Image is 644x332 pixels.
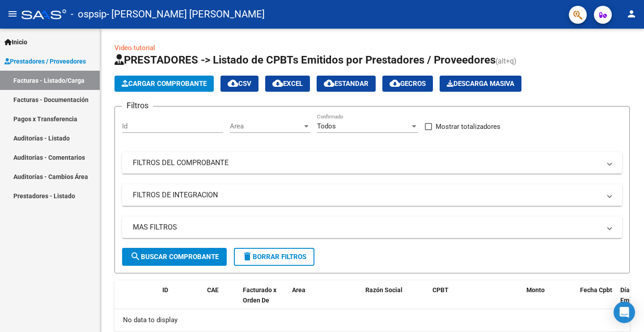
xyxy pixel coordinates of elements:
[288,281,349,320] datatable-header-cell: Area
[133,158,601,168] mat-panel-title: FILTROS DEL COMPROBANTE
[220,76,258,92] button: CSV
[390,78,400,89] mat-icon: cloud_download
[114,54,496,66] span: PRESTADORES -> Listado de CPBTs Emitidos por Prestadores / Proveedores
[114,44,155,52] a: Video tutorial
[207,286,219,294] span: CAE
[122,152,622,174] mat-expansion-panel-header: FILTROS DEL COMPROBANTE
[130,251,141,262] mat-icon: search
[228,80,251,88] span: CSV
[234,248,314,266] button: Borrar Filtros
[317,76,376,92] button: Estandar
[71,4,106,24] span: - ospsip
[242,253,306,261] span: Borrar Filtros
[7,9,18,19] mat-icon: menu
[114,309,630,332] div: No data to display
[106,4,265,24] span: - [PERSON_NAME] [PERSON_NAME]
[324,80,369,88] span: Estandar
[114,76,214,92] button: Cargar Comprobante
[265,76,310,92] button: EXCEL
[365,286,402,294] span: Razón Social
[203,281,239,320] datatable-header-cell: CAE
[382,76,433,92] button: Gecros
[230,122,302,130] span: Area
[228,78,238,89] mat-icon: cloud_download
[122,184,622,206] mat-expansion-panel-header: FILTROS DE INTEGRACION
[432,286,449,294] span: CPBT
[122,248,227,266] button: Buscar Comprobante
[122,99,153,112] h3: Filtros
[292,286,305,294] span: Area
[436,121,500,132] span: Mostrar totalizadores
[440,76,521,92] app-download-masive: Descarga masiva de comprobantes (adjuntos)
[242,251,253,262] mat-icon: delete
[362,281,429,320] datatable-header-cell: Razón Social
[239,281,288,320] datatable-header-cell: Facturado x Orden De
[614,302,635,323] div: Open Intercom Messenger
[133,222,601,232] mat-panel-title: MAS FILTROS
[626,9,637,19] mat-icon: person
[4,56,86,66] span: Prestadores / Proveedores
[122,80,207,88] span: Cargar Comprobante
[496,57,517,65] span: (alt+q)
[429,281,523,320] datatable-header-cell: CPBT
[122,217,622,238] mat-expansion-panel-header: MAS FILTROS
[390,80,426,88] span: Gecros
[162,286,168,294] span: ID
[272,78,283,89] mat-icon: cloud_download
[130,253,219,261] span: Buscar Comprobante
[317,122,336,130] span: Todos
[440,76,521,92] button: Descarga Masiva
[272,80,303,88] span: EXCEL
[447,80,514,88] span: Descarga Masiva
[159,281,203,320] datatable-header-cell: ID
[324,78,335,89] mat-icon: cloud_download
[576,281,617,320] datatable-header-cell: Fecha Cpbt
[4,37,27,47] span: Inicio
[526,286,545,294] span: Monto
[133,190,601,200] mat-panel-title: FILTROS DE INTEGRACION
[580,286,612,294] span: Fecha Cpbt
[243,286,276,304] span: Facturado x Orden De
[523,281,576,320] datatable-header-cell: Monto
